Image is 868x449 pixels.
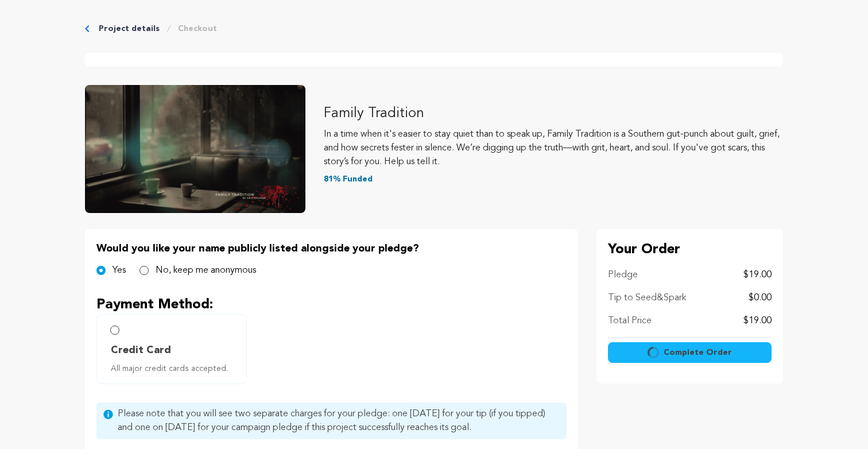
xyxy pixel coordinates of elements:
[111,342,171,358] span: Credit Card
[324,104,783,123] p: Family Tradition
[156,264,256,277] label: No, keep me anonymous
[743,268,772,282] p: $19.00
[608,342,772,363] button: Complete Order
[608,314,652,328] p: Total Price
[96,296,567,314] p: Payment Method:
[608,291,686,305] p: Tip to Seed&Spark
[324,173,783,185] p: 81% Funded
[113,264,126,277] label: Yes
[111,363,237,374] span: All major credit cards accepted.
[664,347,732,358] span: Complete Order
[99,23,160,34] a: Project details
[749,291,772,305] p: $0.00
[85,85,305,213] img: Family Tradition image
[324,127,783,169] p: In a time when it's easier to stay quiet than to speak up, Family Tradition is a Southern gut-pun...
[85,23,783,34] div: Breadcrumb
[608,241,772,259] p: Your Order
[608,268,638,282] p: Pledge
[118,407,560,435] span: Please note that you will see two separate charges for your pledge: one [DATE] for your tip (if y...
[96,241,567,257] p: Would you like your name publicly listed alongside your pledge?
[743,314,772,328] p: $19.00
[178,23,217,34] a: Checkout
